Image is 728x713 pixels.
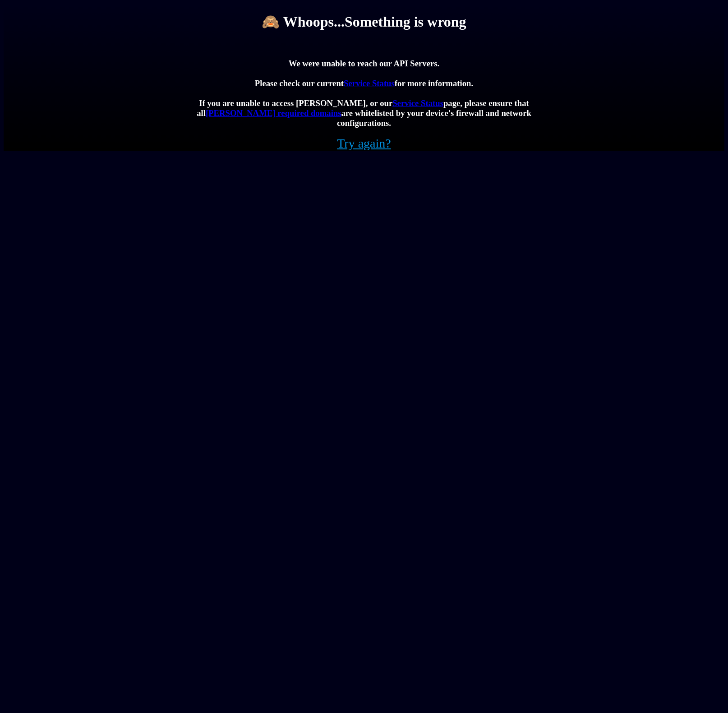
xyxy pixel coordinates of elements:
[344,79,395,88] a: Service Status
[184,49,544,128] h3: We were unable to reach our API Servers. Please check our current for more information.
[392,98,443,108] a: Service Status
[337,136,391,151] a: Try again?
[184,98,544,128] div: If you are unable to access [PERSON_NAME], or our page, please ensure that all are whitelisted by...
[262,13,466,30] h1: 🙈 Whoops...Something is wrong
[206,108,341,118] a: [PERSON_NAME] required domains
